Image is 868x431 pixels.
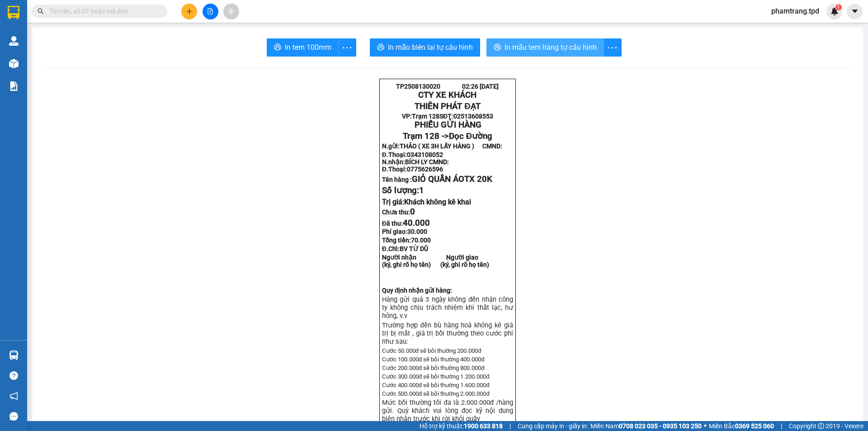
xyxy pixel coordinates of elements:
[382,382,490,388] span: Cước 400.000đ sẽ bồi thường 1.600.000đ
[382,245,428,252] span: Đ.Chỉ:
[370,38,480,57] button: printerIn mẫu biên lai tự cấu hình
[396,83,440,90] span: TP2508130020
[407,166,443,173] span: 0775626596
[382,208,415,216] strong: Chưa thu:
[382,347,481,354] span: Cước 50.000đ sẽ bồi thường 200.000đ
[619,422,702,430] strong: 0708 023 035 - 0935 103 250
[382,176,492,183] strong: Tên hàng :
[412,113,439,120] span: Trạm 128
[382,185,424,195] span: Số lượng:
[382,365,485,371] span: Cước 200.000đ sẽ bồi thường 800.000đ
[764,5,826,17] span: phamtrang.tpd
[285,42,331,53] span: In tem 100mm
[405,158,449,166] span: BÍCH LY CMND:
[203,4,218,19] button: file-add
[186,8,193,14] span: plus
[505,42,597,53] span: In mẫu tem hàng tự cấu hình
[382,237,431,244] span: Tổng tiền:
[851,7,859,15] span: caret-down
[407,228,427,235] span: 30.000
[9,36,19,46] img: warehouse-icon
[9,81,19,91] img: solution-icon
[207,8,213,14] span: file-add
[382,198,471,206] span: Trị giá:
[420,421,503,431] span: Hỗ trợ kỹ thuật:
[38,8,44,14] span: search
[9,392,18,400] span: notification
[835,4,842,10] sup: 1
[419,185,424,195] span: 1
[223,4,239,19] button: aim
[464,422,503,430] strong: 1900 633 818
[382,356,485,363] span: Cước 100.000đ sẽ bồi thường 400.000đ
[509,421,511,431] span: |
[402,113,493,120] strong: VP: SĐT:
[382,151,443,158] strong: Đ.Thoại:
[382,321,513,346] span: Trường hợp đền bù hàng hoá không kê giá trị bị mất , giá trị bồi thường theo cước phí như sau:
[590,421,702,431] span: Miền Nam
[388,42,473,53] span: In mẫu biên lai tự cấu hình
[412,174,492,184] span: GIỎ QUẦN ÁO
[411,237,431,244] span: 70.000
[486,38,604,57] button: printerIn mẫu tem hàng tự cấu hình
[382,254,478,261] strong: Người nhận Người giao
[339,42,356,53] span: more
[494,43,501,52] span: printer
[382,220,430,227] strong: Đã thu:
[9,350,19,360] img: warehouse-icon
[338,38,356,57] button: more
[847,4,863,19] button: caret-down
[400,142,502,150] span: THẢO ( XE 3H LẤY HÀNG ) CMND:
[464,174,492,184] span: TX 20K
[267,38,339,57] button: printerIn tem 100mm
[8,6,19,19] img: logo-vxr
[453,113,493,120] span: 02513608553
[415,101,480,111] strong: THIÊN PHÁT ĐẠT
[382,142,502,150] strong: N.gửi:
[400,245,428,252] span: BV TỪ DŨ
[181,4,197,19] button: plus
[382,261,489,268] strong: (ký, ghi rõ họ tên) (ký, ghi rõ họ tên)
[818,423,824,429] span: copyright
[407,151,443,158] span: 0343108052
[604,42,621,53] span: more
[418,90,476,100] strong: CTY XE KHÁCH
[415,120,481,130] span: PHIẾU GỬI HÀNG
[9,412,18,421] span: message
[403,131,492,141] span: Trạm 128 ->
[781,421,782,431] span: |
[377,43,384,52] span: printer
[404,198,471,206] span: Khách không kê khai
[704,424,707,428] span: ⚪️
[462,83,478,90] span: 02:26
[382,373,490,380] span: Cước 300.000đ sẽ bồi thường 1.200.000đ
[403,218,430,228] span: 40.000
[382,390,490,397] span: Cước 500.000đ sẽ bồi thường 2.000.000đ
[449,131,492,141] span: Dọc Đường
[382,228,427,235] strong: Phí giao:
[837,4,840,10] span: 1
[228,8,234,14] span: aim
[480,83,499,90] span: [DATE]
[382,398,513,423] span: Mức bồi thường tối đa là 2.000.000đ /hàng gửi. Quý khách vui lòng đọc kỹ nội dung biên nhận trước...
[604,38,622,57] button: more
[382,287,453,294] strong: Quy định nhận gửi hàng:
[830,7,839,15] img: icon-new-feature
[410,207,415,217] span: 0
[735,422,774,430] strong: 0369 525 060
[9,371,18,380] span: question-circle
[274,43,281,52] span: printer
[50,6,156,16] input: Tìm tên, số ĐT hoặc mã đơn
[518,421,588,431] span: Cung cấp máy in - giấy in:
[709,421,774,431] span: Miền Bắc
[382,158,449,166] strong: N.nhận:
[382,166,443,173] strong: Đ.Thoại:
[382,295,513,320] span: Hàng gửi quá 3 ngày không đến nhận công ty không chịu trách nhiệm khi thất lạc, hư hỏn...
[9,59,19,68] img: warehouse-icon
